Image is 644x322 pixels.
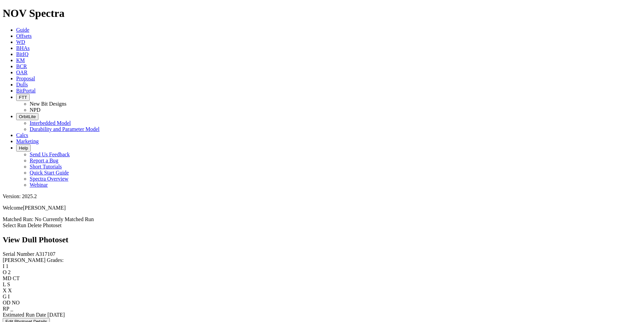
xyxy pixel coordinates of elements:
span: 1 [6,263,8,269]
a: Guide [16,27,29,33]
a: Calcs [16,132,28,138]
span: [PERSON_NAME] [23,205,66,211]
label: L [3,281,6,287]
a: Quick Start Guide [30,170,69,176]
a: Spectra Overview [30,176,68,182]
span: CT [13,275,20,281]
a: Webinar [30,182,48,188]
label: RP [3,306,9,312]
button: FTT [16,94,30,101]
h1: NOV Spectra [3,7,641,20]
a: Select Run [3,222,26,228]
span: S [7,281,10,287]
a: Send Us Feedback [30,152,70,157]
a: Report a Bug [30,158,58,163]
label: I [3,263,4,269]
label: Estimated Run Date [3,312,46,318]
a: BitPortal [16,88,36,93]
span: Matched Run: [3,216,33,222]
button: OrbitLite [16,113,38,120]
span: NO [12,300,20,305]
h2: View Dull Photoset [3,235,641,244]
a: OAR [16,70,28,75]
span: [DATE] [47,312,65,318]
label: O [3,269,7,275]
span: No Currently Matched Run [35,216,94,222]
span: FTT [19,95,27,100]
span: A317107 [35,251,56,257]
label: G [3,294,7,299]
a: Offsets [16,33,32,39]
a: BCR [16,63,27,69]
a: BHAs [16,45,30,51]
a: WD [16,39,25,45]
div: Version: 2025.2 [3,193,641,199]
a: New Bit Designs [30,101,66,107]
span: I [8,294,10,299]
label: Serial Number [3,251,34,257]
span: X [8,288,12,293]
a: Delete Photoset [28,222,62,228]
button: Help [16,144,31,152]
p: Welcome [3,205,641,211]
span: Help [19,145,28,151]
a: Proposal [16,76,35,81]
label: OD [3,300,10,305]
label: MD [3,275,11,281]
a: Dulls [16,82,28,87]
a: Interbedded Model [30,120,71,126]
label: X [3,288,7,293]
span: OrbitLite [19,114,36,119]
a: NPD [30,107,40,113]
span: _ [10,306,13,312]
a: Marketing [16,138,39,144]
a: BitIQ [16,51,28,57]
span: 2 [8,269,11,275]
a: Short Tutorials [30,164,62,169]
a: Durability and Parameter Model [30,126,100,132]
a: KM [16,57,25,63]
div: [PERSON_NAME] Grades: [3,257,641,263]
